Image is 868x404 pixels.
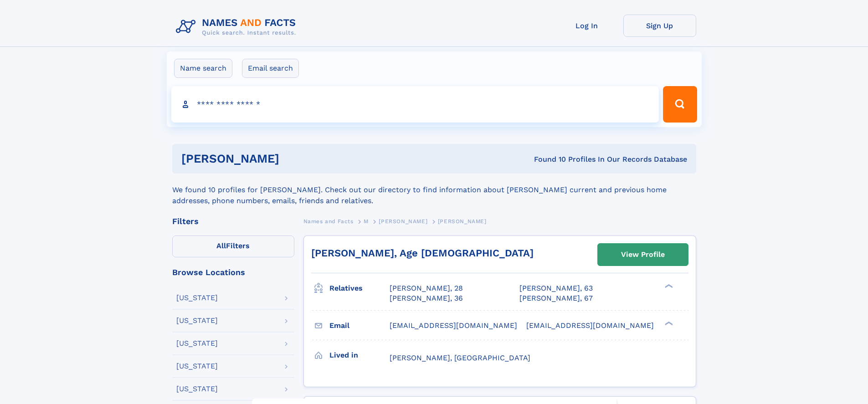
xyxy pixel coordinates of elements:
[526,321,654,330] span: [EMAIL_ADDRESS][DOMAIN_NAME]
[172,15,303,39] img: Logo Names and Facts
[176,317,218,324] div: [US_STATE]
[379,218,427,225] span: [PERSON_NAME]
[663,283,673,289] div: ❯
[519,283,593,293] a: [PERSON_NAME], 63
[172,217,294,225] div: Filters
[181,153,407,164] h1: [PERSON_NAME]
[621,244,665,265] div: View Profile
[663,86,697,123] button: Search Button
[176,294,218,302] div: [US_STATE]
[174,59,232,78] label: Name search
[172,235,294,257] label: Filters
[329,348,390,363] h3: Lived in
[172,268,294,276] div: Browse Locations
[242,59,299,78] label: Email search
[176,385,218,393] div: [US_STATE]
[406,154,687,164] div: Found 10 Profiles In Our Records Database
[216,241,226,250] span: All
[390,283,463,293] a: [PERSON_NAME], 28
[519,293,593,303] a: [PERSON_NAME], 67
[176,340,218,347] div: [US_STATE]
[390,353,530,362] span: [PERSON_NAME], [GEOGRAPHIC_DATA]
[598,244,688,266] a: View Profile
[329,318,390,333] h3: Email
[390,293,463,303] a: [PERSON_NAME], 36
[550,15,623,37] a: Log In
[311,247,534,259] a: [PERSON_NAME], Age [DEMOGRAPHIC_DATA]
[663,320,673,326] div: ❯
[364,218,369,225] span: M
[438,218,487,225] span: [PERSON_NAME]
[364,215,369,227] a: M
[303,215,354,227] a: Names and Facts
[390,321,517,330] span: [EMAIL_ADDRESS][DOMAIN_NAME]
[172,174,696,206] div: We found 10 profiles for [PERSON_NAME]. Check out our directory to find information about [PERSON...
[329,281,390,296] h3: Relatives
[171,86,659,123] input: search input
[623,15,696,37] a: Sign Up
[379,215,427,227] a: [PERSON_NAME]
[176,363,218,370] div: [US_STATE]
